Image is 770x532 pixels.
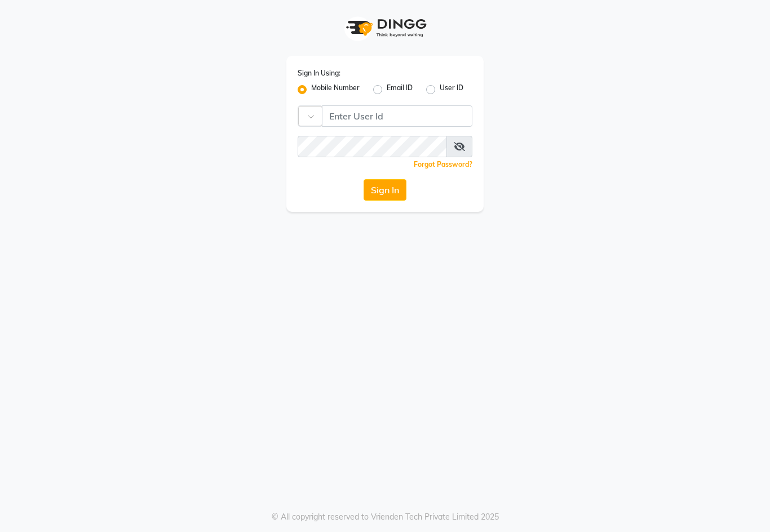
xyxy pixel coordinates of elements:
[364,179,406,201] button: Sign In
[298,136,447,157] input: Username
[298,68,340,78] label: Sign In Using:
[440,83,463,96] label: User ID
[414,160,472,169] a: Forgot Password?
[387,83,413,96] label: Email ID
[311,83,360,96] label: Mobile Number
[322,105,472,127] input: Username
[340,11,430,45] img: logo1.svg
